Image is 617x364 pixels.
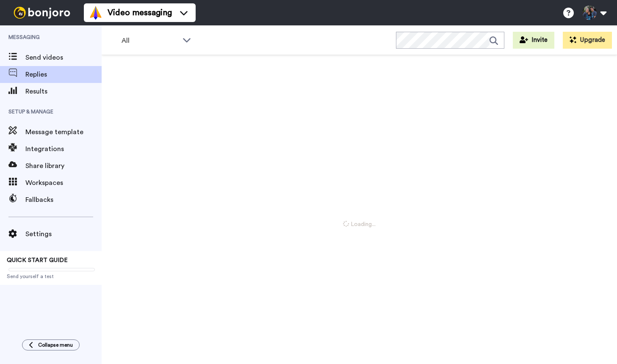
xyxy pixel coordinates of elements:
[343,220,376,229] span: Loading...
[563,32,612,49] button: Upgrade
[25,229,102,239] span: Settings
[25,69,102,80] span: Replies
[108,7,172,19] span: Video messaging
[7,257,68,263] span: QUICK START GUIDE
[25,161,102,171] span: Share library
[122,36,178,46] span: All
[25,127,102,137] span: Message template
[22,339,80,350] button: Collapse menu
[25,86,102,97] span: Results
[513,32,554,49] button: Invite
[10,7,74,19] img: bj-logo-header-white.svg
[25,195,102,205] span: Fallbacks
[38,342,73,348] span: Collapse menu
[25,178,102,188] span: Workspaces
[89,6,102,19] img: vm-color.svg
[7,273,95,280] span: Send yourself a test
[25,144,102,154] span: Integrations
[25,52,102,63] span: Send videos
